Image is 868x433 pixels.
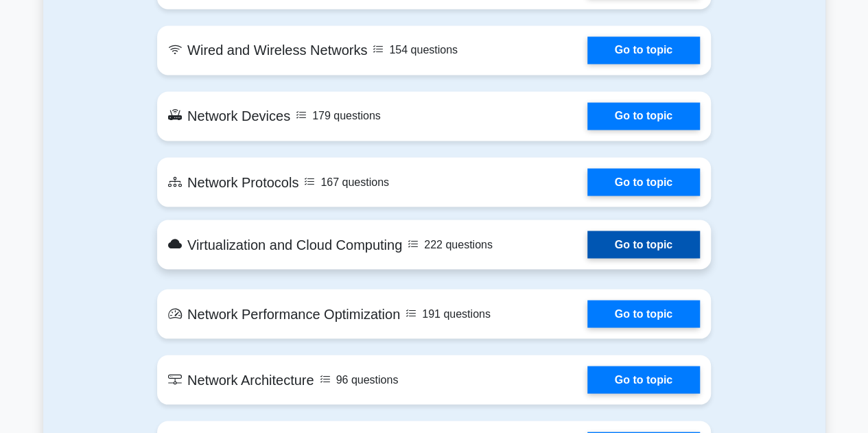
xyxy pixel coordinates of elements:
a: Go to topic [587,102,700,130]
a: Go to topic [587,36,700,64]
a: Go to topic [587,366,700,393]
a: Go to topic [587,168,700,196]
a: Go to topic [587,300,700,327]
a: Go to topic [587,231,700,258]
